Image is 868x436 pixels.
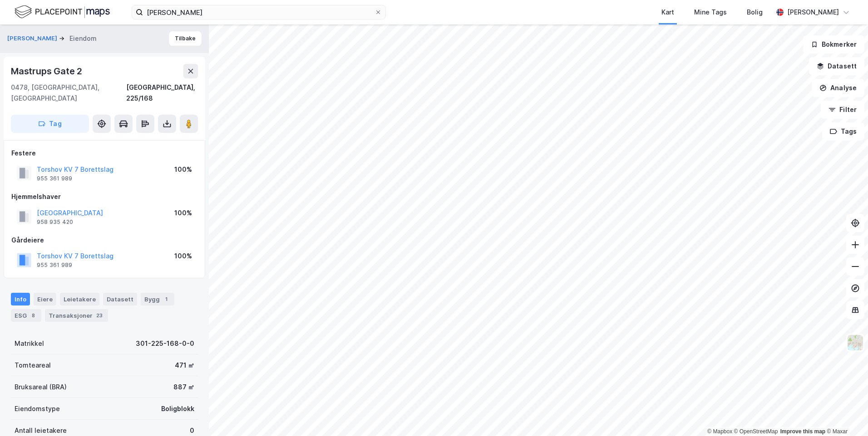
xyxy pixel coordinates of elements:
[15,360,51,371] div: Tomteareal
[11,293,30,305] div: Info
[94,311,104,320] div: 23
[69,33,97,44] div: Eiendom
[11,148,197,159] div: Festere
[15,4,110,20] img: logo.f888ab2527a4732fd821a326f86c7f29.svg
[822,122,864,140] button: Tags
[37,218,73,226] div: 958 935 420
[136,338,194,349] div: 301-225-168-0-0
[174,208,192,218] div: 100%
[15,425,67,436] div: Antall leietakere
[821,101,864,119] button: Filter
[175,360,194,371] div: 471 ㎡
[60,293,99,305] div: Leietakere
[190,425,194,436] div: 0
[803,35,864,53] button: Bokmerker
[823,392,868,436] div: Kontrollprogram for chat
[11,235,197,246] div: Gårdeiere
[787,7,839,18] div: [PERSON_NAME]
[661,7,674,18] div: Kart
[11,191,197,202] div: Hjemmelshaver
[11,82,126,104] div: 0478, [GEOGRAPHIC_DATA], [GEOGRAPHIC_DATA]
[162,295,171,304] div: 1
[11,309,41,322] div: ESG
[812,79,864,97] button: Analyse
[34,293,56,305] div: Eiere
[29,311,38,320] div: 8
[809,57,864,75] button: Datasett
[15,382,67,392] div: Bruksareal (BRA)
[847,334,864,351] img: Z
[780,428,825,435] a: Improve this map
[694,7,727,18] div: Mine Tags
[174,251,192,262] div: 100%
[707,428,732,435] a: Mapbox
[15,403,60,414] div: Eiendomstype
[173,382,194,392] div: 887 ㎡
[11,64,84,78] div: Mastrups Gate 2
[823,392,868,436] iframe: Chat Widget
[11,115,89,133] button: Tag
[126,82,198,104] div: [GEOGRAPHIC_DATA], 225/168
[37,175,72,182] div: 955 361 989
[734,428,778,435] a: OpenStreetMap
[161,403,194,414] div: Boligblokk
[45,309,108,322] div: Transaksjoner
[747,7,763,18] div: Bolig
[174,164,192,175] div: 100%
[7,34,59,43] button: [PERSON_NAME]
[141,293,174,305] div: Bygg
[37,262,72,269] div: 955 361 989
[103,293,137,305] div: Datasett
[15,338,44,349] div: Matrikkel
[143,5,375,19] input: Søk på adresse, matrikkel, gårdeiere, leietakere eller personer
[169,31,202,46] button: Tilbake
